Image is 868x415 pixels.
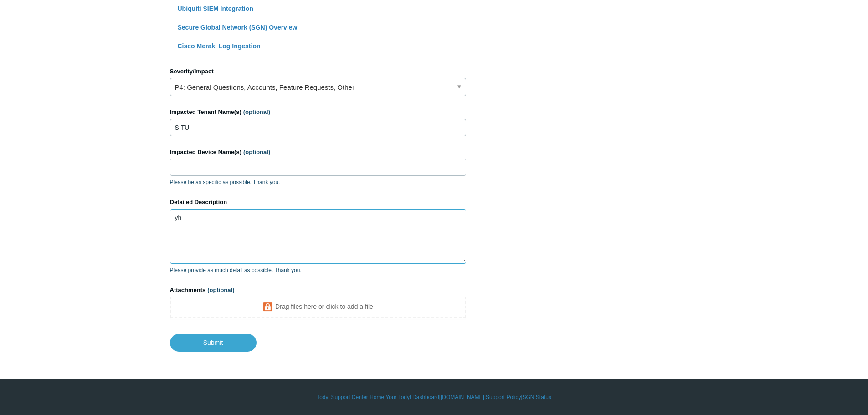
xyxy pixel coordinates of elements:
[243,108,270,115] span: (optional)
[317,393,384,401] a: Todyl Support Center Home
[170,148,466,157] label: Impacted Device Name(s)
[170,266,466,274] p: Please provide as much detail as possible. Thank you.
[243,149,270,155] span: (optional)
[178,5,253,12] a: Ubiquiti SIEM Integration
[207,287,234,293] span: (optional)
[170,178,466,186] p: Please be as specific as possible. Thank you.
[486,393,521,401] a: Support Policy
[178,42,261,50] a: Cisco Meraki Log Ingestion
[170,393,699,401] div: | | | |
[441,393,484,401] a: [DOMAIN_NAME]
[178,24,298,31] a: Secure Global Network (SGN) Overview
[523,393,551,401] a: SGN Status
[385,393,439,401] a: Your Todyl Dashboard
[170,286,466,295] label: Attachments
[170,67,466,76] label: Severity/Impact
[170,334,257,351] input: Submit
[170,78,466,96] a: P4: General Questions, Accounts, Feature Requests, Other
[170,198,466,207] label: Detailed Description
[170,108,466,117] label: Impacted Tenant Name(s)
